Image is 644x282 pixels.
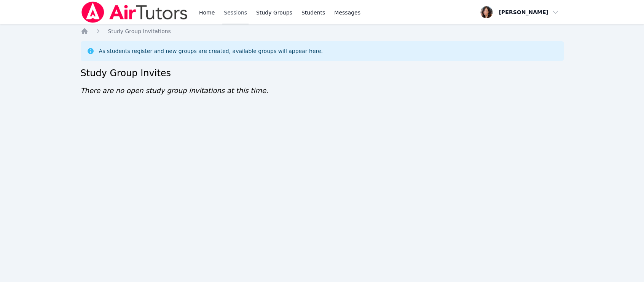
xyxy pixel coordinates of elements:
[108,27,171,35] a: Study Group Invitations
[81,87,268,95] span: There are no open study group invitations at this time.
[334,9,360,16] span: Messages
[108,28,171,34] span: Study Group Invitations
[81,2,188,23] img: Air Tutors
[99,47,323,55] div: As students register and new groups are created, available groups will appear here.
[81,27,564,35] nav: Breadcrumb
[81,67,564,79] h2: Study Group Invites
